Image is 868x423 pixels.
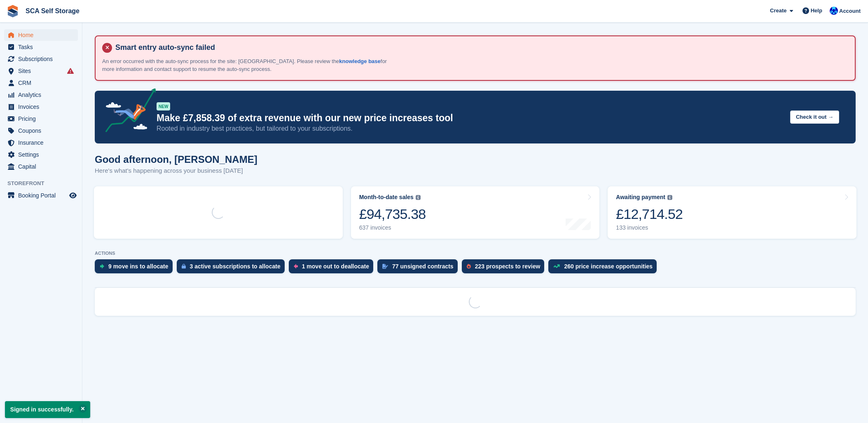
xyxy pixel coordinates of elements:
[98,88,156,135] img: price-adjustments-announcement-icon-8257ccfd72463d97f412b2fc003d46551f7dbcb40ab6d574587a9cd5c0d94...
[467,264,471,269] img: prospect-51fa495bee0391a8d652442698ab0144808aea92771e9ea1ae160a38d050c398.svg
[157,102,170,110] div: NEW
[18,65,68,77] span: Sites
[18,101,68,113] span: Invoices
[616,224,683,231] div: 133 invoices
[4,125,78,136] a: menu
[18,113,68,125] span: Pricing
[667,195,672,200] img: icon-info-grey-7440780725fd019a000dd9b08b2336e03edf1995a4989e88bcd33f0948082b44.svg
[7,179,82,188] span: Storefront
[18,53,68,65] span: Subscriptions
[18,137,68,148] span: Insurance
[839,7,861,15] span: Account
[4,77,78,89] a: menu
[18,89,68,101] span: Analytics
[790,110,839,124] button: Check it out →
[18,77,68,89] span: CRM
[18,190,68,201] span: Booking Portal
[18,41,68,53] span: Tasks
[18,149,68,160] span: Settings
[95,154,257,165] h1: Good afternoon, [PERSON_NAME]
[18,161,68,172] span: Capital
[5,401,90,418] p: Signed in successfully.
[157,124,784,133] p: Rooted in industry best practices, but tailored to your subscriptions.
[190,263,281,270] div: 3 active subscriptions to allocate
[462,259,549,277] a: 223 prospects to review
[553,264,560,268] img: price_increase_opportunities-93ffe204e8149a01c8c9dc8f82e8f89637d9d84a8eef4429ea346261dce0b2c0.svg
[182,263,186,269] img: active_subscription_to_allocate_icon-d502201f5373d7db506a760aba3b589e785aa758c864c3986d89f69b8ff3...
[616,206,683,223] div: £12,714.52
[359,194,414,201] div: Month-to-date sales
[359,224,426,231] div: 637 invoices
[811,7,822,15] span: Help
[289,259,377,277] a: 1 move out to deallocate
[95,166,257,176] p: Here's what's happening across your business [DATE]
[830,7,838,15] img: Kelly Neesham
[95,259,177,277] a: 9 move ins to allocate
[4,89,78,101] a: menu
[351,186,600,239] a: Month-to-date sales £94,735.38 637 invoices
[18,125,68,136] span: Coupons
[18,29,68,41] span: Home
[100,264,104,269] img: move_ins_to_allocate_icon-fdf77a2bb77ea45bf5b3d319d69a93e2d87916cf1d5bf7949dd705db3b84f3ca.svg
[475,263,540,270] div: 223 prospects to review
[4,190,78,201] a: menu
[4,149,78,160] a: menu
[392,263,454,270] div: 77 unsigned contracts
[95,251,856,256] p: ACTIONS
[339,58,380,64] a: knowledge base
[108,263,168,270] div: 9 move ins to allocate
[770,7,786,15] span: Create
[4,65,78,77] a: menu
[302,263,369,270] div: 1 move out to deallocate
[4,137,78,148] a: menu
[4,41,78,53] a: menu
[548,259,661,277] a: 260 price increase opportunities
[564,263,653,270] div: 260 price increase opportunities
[177,259,289,277] a: 3 active subscriptions to allocate
[4,29,78,41] a: menu
[616,194,665,201] div: Awaiting payment
[416,195,421,200] img: icon-info-grey-7440780725fd019a000dd9b08b2336e03edf1995a4989e88bcd33f0948082b44.svg
[294,264,298,269] img: move_outs_to_deallocate_icon-f764333ba52eb49d3ac5e1228854f67142a1ed5810a6f6cc68b1a99e826820c5.svg
[68,190,78,200] a: Preview store
[157,112,784,124] p: Make £7,858.39 of extra revenue with our new price increases tool
[112,43,848,52] h4: Smart entry auto-sync failed
[22,4,83,18] a: SCA Self Storage
[359,206,426,223] div: £94,735.38
[102,57,391,73] p: An error occurred with the auto-sync process for the site: [GEOGRAPHIC_DATA]. Please review the f...
[7,5,19,17] img: stora-icon-8386f47178a22dfd0bd8f6a31ec36ba5ce8667c1dd55bd0f319d3a0aa187defe.svg
[4,161,78,172] a: menu
[377,259,462,277] a: 77 unsigned contracts
[67,68,74,74] i: Smart entry sync failures have occurred
[4,101,78,113] a: menu
[608,186,856,239] a: Awaiting payment £12,714.52 133 invoices
[4,113,78,125] a: menu
[382,264,388,269] img: contract_signature_icon-13c848040528278c33f63329250d36e43548de30e8caae1d1a13099fd9432cc5.svg
[4,53,78,65] a: menu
